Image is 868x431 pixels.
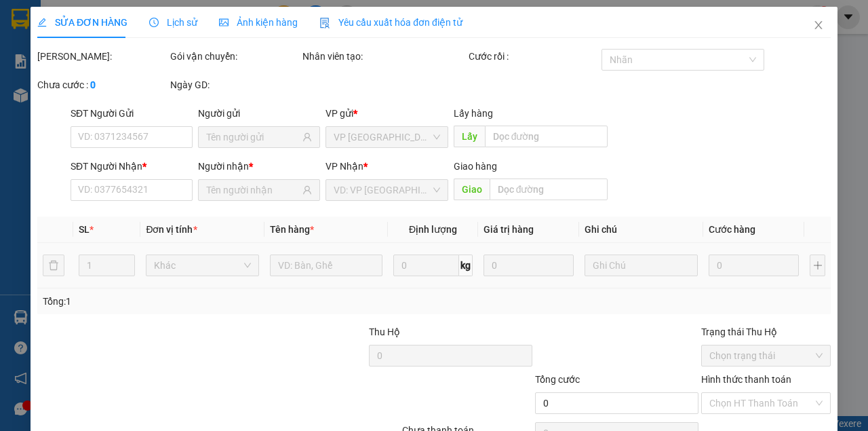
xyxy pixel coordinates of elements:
[810,255,825,276] button: plus
[579,217,703,243] th: Ghi chú
[708,255,799,276] input: 0
[813,20,824,31] span: close
[149,17,197,28] span: Lịch sử
[198,106,320,121] div: Người gửi
[708,224,755,235] span: Cước hàng
[37,77,167,92] div: Chưa cước :
[409,224,457,235] span: Định lượng
[459,255,473,276] span: kg
[453,126,484,147] span: Lấy
[37,17,127,28] span: SỬA ĐƠN HÀNG
[334,127,439,147] span: VP Sài Gòn
[71,159,193,174] div: SĐT Người Nhận
[302,49,466,64] div: Nhân viên tạo:
[369,326,400,337] span: Thu Hộ
[71,106,193,121] div: SĐT Người Gửi
[37,49,167,64] div: [PERSON_NAME]:
[701,374,791,385] label: Hình thức thanh toán
[219,17,298,28] span: Ảnh kiện hàng
[90,79,96,90] b: 0
[325,161,363,172] span: VP Nhận
[146,224,197,235] span: Đơn vị tính
[170,77,300,92] div: Ngày GD:
[469,49,599,64] div: Cước rồi :
[453,179,489,200] span: Giao
[43,294,336,309] div: Tổng: 1
[79,224,90,235] span: SL
[170,49,300,64] div: Gói vận chuyển:
[206,183,300,198] input: Tên người nhận
[484,224,534,235] span: Giá trị hàng
[270,255,382,276] input: VD: Bàn, Ghế
[302,185,312,195] span: user
[149,18,159,27] span: clock-circle
[800,7,837,45] button: Close
[37,18,47,27] span: edit
[206,130,300,145] input: Tên người gửi
[219,18,229,27] span: picture
[484,126,607,147] input: Dọc đường
[325,106,448,121] div: VP gửi
[302,132,312,142] span: user
[484,255,574,276] input: 0
[198,159,320,174] div: Người nhận
[701,324,831,339] div: Trạng thái Thu Hộ
[319,18,330,29] img: icon
[270,224,314,235] span: Tên hàng
[453,108,492,119] span: Lấy hàng
[453,161,496,172] span: Giao hàng
[154,255,250,276] span: Khác
[319,17,462,28] span: Yêu cầu xuất hóa đơn điện tử
[709,345,823,366] span: Chọn trạng thái
[535,374,580,385] span: Tổng cước
[585,255,697,276] input: Ghi Chú
[43,255,64,276] button: delete
[489,179,607,200] input: Dọc đường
